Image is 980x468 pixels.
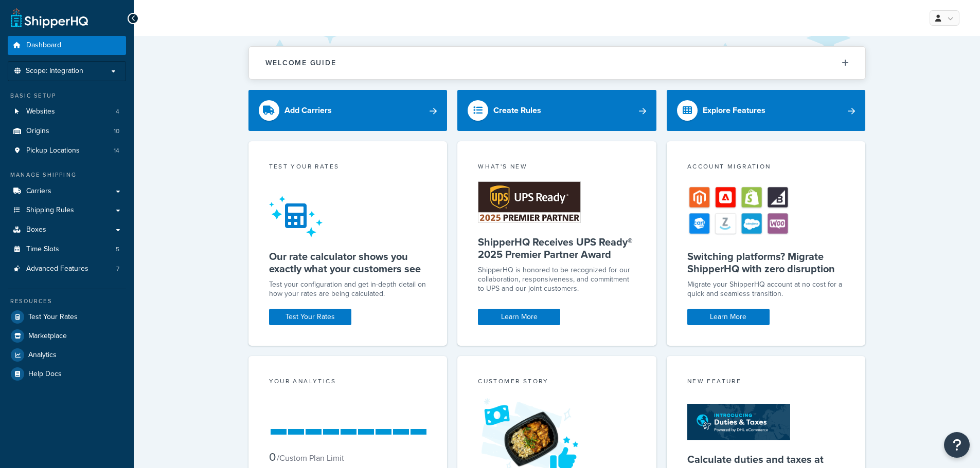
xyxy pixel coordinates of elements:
[8,240,126,259] a: Time Slots5
[687,280,845,298] div: Migrate your ShipperHQ account at no cost for a quick and seamless transition.
[478,162,636,174] div: What's New
[478,236,636,260] h5: ShipperHQ Receives UPS Ready® 2025 Premier Partner Award
[8,240,126,259] li: Time Slots
[28,332,67,341] span: Marketplace
[493,103,541,118] div: Create Rules
[8,91,126,100] div: Basic Setup
[687,309,770,325] a: Learn More
[114,127,119,136] span: 10
[249,47,865,79] button: Welcome Guide
[26,107,55,116] span: Websites
[114,146,119,155] span: 14
[26,67,83,76] span: Scope: Integration
[457,90,656,131] a: Create Rules
[26,226,46,234] span: Boxes
[8,220,126,239] a: Boxes
[478,266,636,293] p: ShipperHQ is honored to be recognized for our collaboration, responsiveness, and commitment to UP...
[478,377,636,388] div: Customer Story
[28,370,62,379] span: Help Docs
[8,201,126,220] a: Shipping Rules
[26,187,51,196] span: Carriers
[8,259,126,278] li: Advanced Features
[248,90,448,131] a: Add Carriers
[8,297,126,306] div: Resources
[269,250,427,275] h5: Our rate calculator shows you exactly what your customers see
[8,122,126,141] li: Origins
[687,377,845,388] div: New Feature
[28,351,57,360] span: Analytics
[116,265,119,273] span: 7
[8,36,126,55] a: Dashboard
[8,346,126,364] a: Analytics
[8,365,126,383] a: Help Docs
[8,171,126,179] div: Manage Shipping
[8,141,126,160] a: Pickup Locations14
[26,265,88,273] span: Advanced Features
[284,103,332,118] div: Add Carriers
[28,313,78,322] span: Test Your Rates
[269,162,427,174] div: Test your rates
[687,250,845,275] h5: Switching platforms? Migrate ShipperHQ with zero disruption
[8,327,126,345] a: Marketplace
[26,206,74,215] span: Shipping Rules
[944,432,970,458] button: Open Resource Center
[8,122,126,141] a: Origins10
[265,59,336,67] h2: Welcome Guide
[269,448,276,465] span: 0
[8,102,126,121] li: Websites
[116,245,119,254] span: 5
[269,377,427,388] div: Your Analytics
[269,309,351,325] a: Test Your Rates
[8,141,126,160] li: Pickup Locations
[116,107,119,116] span: 4
[8,182,126,201] a: Carriers
[8,102,126,121] a: Websites4
[26,245,59,254] span: Time Slots
[8,308,126,326] a: Test Your Rates
[26,41,61,50] span: Dashboard
[269,280,427,298] div: Test your configuration and get in-depth detail on how your rates are being calculated.
[703,103,765,118] div: Explore Features
[8,259,126,278] a: Advanced Features7
[26,146,80,155] span: Pickup Locations
[26,127,49,136] span: Origins
[687,162,845,174] div: Account Migration
[478,309,560,325] a: Learn More
[667,90,866,131] a: Explore Features
[277,452,344,464] small: / Custom Plan Limit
